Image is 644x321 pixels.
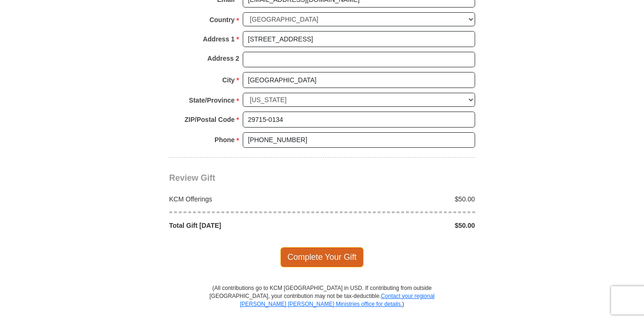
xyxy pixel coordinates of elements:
[207,52,239,65] strong: Address 2
[189,94,235,107] strong: State/Province
[322,194,480,204] div: $50.00
[215,133,235,146] strong: Phone
[322,221,480,230] div: $50.00
[164,194,322,204] div: KCM Offerings
[280,247,364,267] span: Complete Your Gift
[164,221,322,230] div: Total Gift [DATE]
[203,32,235,46] strong: Address 1
[240,293,435,307] a: Contact your regional [PERSON_NAME] [PERSON_NAME] Ministries office for details.
[222,73,234,87] strong: City
[184,113,235,126] strong: ZIP/Postal Code
[169,173,215,183] span: Review Gift
[209,13,235,26] strong: Country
